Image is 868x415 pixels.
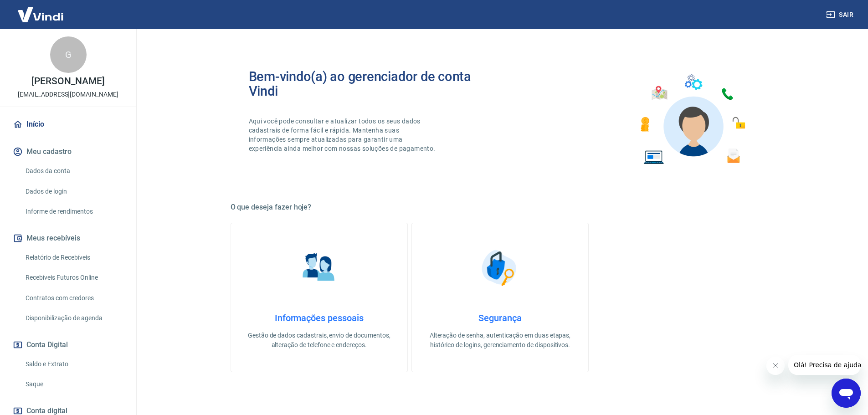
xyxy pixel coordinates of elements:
[50,36,87,73] div: G
[5,6,77,14] span: Olá! Precisa de ajuda?
[11,335,125,355] button: Conta Digital
[11,0,70,28] img: Vindi
[22,202,125,221] a: Informe de rendimentos
[426,331,574,350] p: Alteração de senha, autenticação em duas etapas, histórico de logins, gerenciamento de dispositivos.
[632,69,752,170] img: Imagem de um avatar masculino com diversos icones exemplificando as funcionalidades do gerenciado...
[824,6,857,23] button: Sair
[22,248,125,267] a: Relatório de Recebíveis
[18,90,118,99] p: [EMAIL_ADDRESS][DOMAIN_NAME]
[231,223,408,372] a: Informações pessoaisInformações pessoaisGestão de dados cadastrais, envio de documentos, alteraçã...
[22,182,125,201] a: Dados de login
[246,313,393,323] h4: Informações pessoais
[788,355,861,375] iframe: Mensagem da empresa
[249,117,437,153] p: Aqui você pode consultar e atualizar todos os seus dados cadastrais de forma fácil e rápida. Mant...
[11,142,125,162] button: Meu cadastro
[11,114,125,134] a: Início
[22,375,125,394] a: Saque
[231,203,770,212] h5: O que deseja fazer hoje?
[296,245,342,291] img: Informações pessoais
[766,357,785,375] iframe: Fechar mensagem
[426,313,574,323] h4: Segurança
[11,228,125,248] button: Meus recebíveis
[832,379,861,408] iframe: Botão para abrir a janela de mensagens
[246,331,393,350] p: Gestão de dados cadastrais, envio de documentos, alteração de telefone e endereços.
[477,245,523,291] img: Segurança
[22,355,125,374] a: Saldo e Extrato
[22,162,125,180] a: Dados da conta
[22,289,125,307] a: Contratos com credores
[31,77,104,86] p: [PERSON_NAME]
[22,309,125,328] a: Disponibilização de agenda
[249,69,500,98] h2: Bem-vindo(a) ao gerenciador de conta Vindi
[411,223,589,372] a: SegurançaSegurançaAlteração de senha, autenticação em duas etapas, histórico de logins, gerenciam...
[22,268,125,287] a: Recebíveis Futuros Online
